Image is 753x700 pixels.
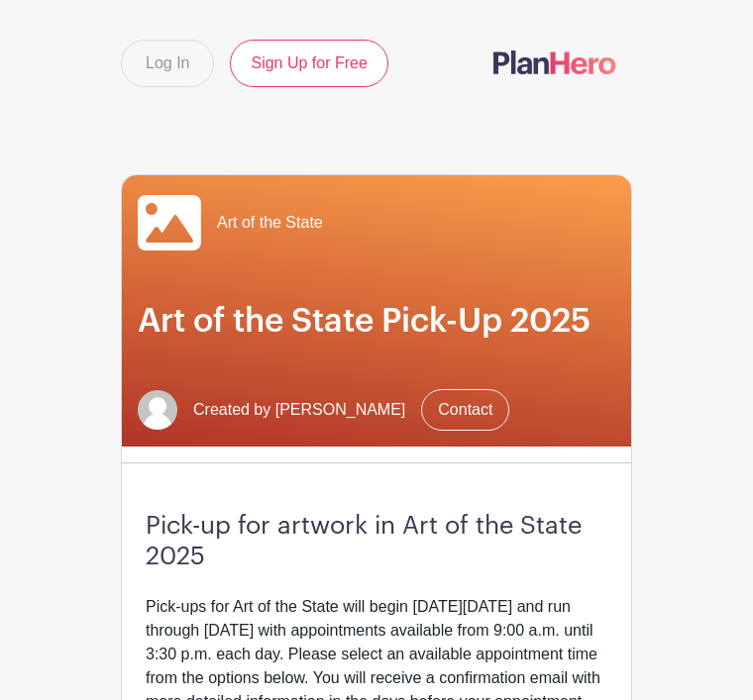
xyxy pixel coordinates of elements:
[138,302,615,342] h1: Art of the State Pick-Up 2025
[146,511,607,571] h3: Pick-up for artwork in Art of the State 2025
[193,398,405,422] span: Created by [PERSON_NAME]
[121,40,214,87] a: Log In
[493,50,616,74] img: logo-507f7623f17ff9eddc593b1ce0a138ce2505c220e1c5a4e2b4648c50719b7d32.svg
[138,390,177,430] img: default-ce2991bfa6775e67f084385cd625a349d9dcbb7a52a09fb2fda1e96e2d18dcdb.png
[230,40,387,87] a: Sign Up for Free
[217,211,323,235] span: Art of the State
[421,389,509,431] a: Contact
